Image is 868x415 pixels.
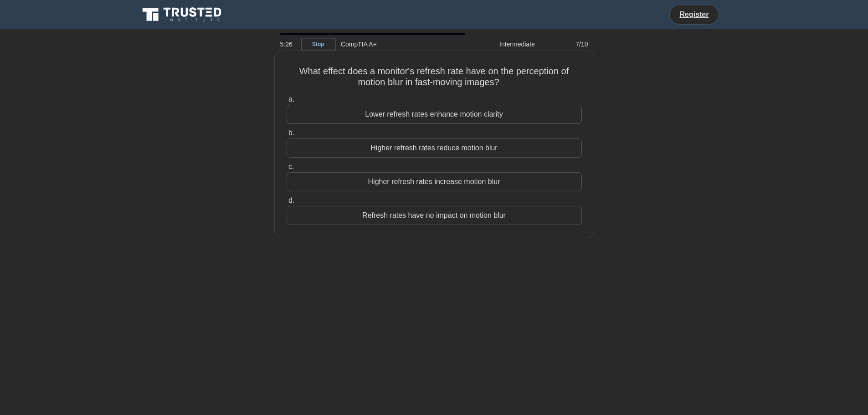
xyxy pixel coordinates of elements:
span: c. [288,163,294,170]
div: Refresh rates have no impact on motion blur [287,206,582,225]
div: Intermediate [461,35,540,53]
div: Higher refresh rates reduce motion blur [287,138,582,158]
span: b. [288,129,294,137]
div: 5:26 [275,35,301,53]
div: Higher refresh rates increase motion blur [287,172,582,191]
div: 7/10 [540,35,594,53]
div: CompTIA A+ [335,35,461,53]
span: d. [288,196,294,204]
a: Stop [301,39,335,50]
span: a. [288,95,294,103]
a: Register [674,9,714,20]
div: Lower refresh rates enhance motion clarity [287,105,582,124]
h5: What effect does a monitor's refresh rate have on the perception of motion blur in fast-moving im... [286,66,583,88]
